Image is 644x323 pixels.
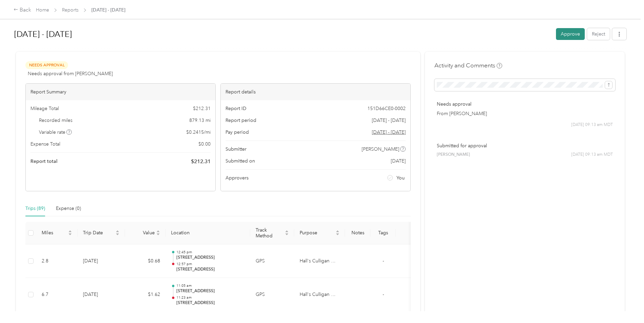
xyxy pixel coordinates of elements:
th: Miles [36,222,78,244]
td: GPS [250,278,294,312]
span: $ 0.2415 / mi [186,129,211,136]
div: Expense (0) [56,205,81,212]
span: Recorded miles [39,117,72,124]
span: caret-down [336,232,340,236]
p: [STREET_ADDRESS] [176,266,245,273]
th: Location [166,222,250,244]
span: caret-down [156,232,160,236]
span: Submitted on [226,157,255,165]
span: caret-up [336,229,340,233]
span: You [396,174,405,181]
div: Trips (89) [25,205,45,212]
p: [STREET_ADDRESS] [176,255,245,261]
span: Report period [226,117,256,124]
div: Report details [221,84,410,100]
span: [DATE] 09:13 am MDT [571,152,613,158]
th: Tags [370,222,396,244]
span: caret-down [115,232,120,236]
div: Report Summary [26,84,215,100]
span: Report total [30,158,58,165]
th: Purpose [294,222,345,244]
span: Go to pay period [372,129,406,136]
th: Track Method [250,222,294,244]
span: [DATE] - [DATE] [91,6,125,14]
span: Needs approval from [PERSON_NAME] [28,70,113,77]
span: 151D66CE0-0002 [367,105,406,112]
span: Value [130,230,155,236]
p: 11:23 am [176,295,245,300]
span: caret-up [156,229,160,233]
span: - [383,258,384,264]
td: [DATE] [78,244,125,278]
span: $ 212.31 [193,105,211,112]
p: 12:45 pm [176,250,245,255]
span: Purpose [300,230,334,236]
span: Miles [42,230,67,236]
th: Trip Date [78,222,125,244]
th: Value [125,222,166,244]
span: $ 212.31 [191,157,211,166]
h4: Activity and Comments [434,61,502,70]
p: 12:57 pm [176,262,245,266]
p: Needs approval [437,101,613,108]
p: Submitted for approval [437,142,613,149]
span: Approvers [226,174,249,181]
span: Pay period [226,129,249,136]
p: [STREET_ADDRESS] [176,300,245,306]
p: 11:05 am [176,283,245,288]
td: $0.68 [125,244,166,278]
span: [DATE] - [DATE] [372,117,406,124]
p: From [PERSON_NAME] [437,110,613,117]
span: Report ID [226,105,246,112]
span: [DATE] 09:13 am MDT [571,122,613,128]
td: 6.7 [36,278,78,312]
span: [PERSON_NAME] [437,152,470,158]
span: Track Method [256,227,283,239]
a: Reports [62,7,79,13]
button: Approve [556,28,585,40]
button: Reject [587,28,610,40]
th: Notes [345,222,370,244]
span: Expense Total [30,141,60,148]
span: caret-up [285,229,289,233]
span: $ 0.00 [198,141,211,148]
span: caret-up [68,229,72,233]
td: Hall's Culligan Water [294,244,345,278]
span: Variable rate [39,129,72,136]
span: Trip Date [83,230,114,236]
p: [STREET_ADDRESS] [176,288,245,294]
div: Back [14,6,31,14]
td: 2.8 [36,244,78,278]
span: [DATE] [391,157,406,165]
span: Submitter [226,146,246,153]
span: caret-down [285,232,289,236]
iframe: Everlance-gr Chat Button Frame [606,285,644,323]
td: [DATE] [78,278,125,312]
span: 879.13 mi [189,117,211,124]
span: caret-down [68,232,72,236]
a: Home [36,7,49,13]
h1: Sep 1 - 30, 2025 [14,26,551,42]
span: caret-up [115,229,120,233]
td: $1.62 [125,278,166,312]
td: Hall's Culligan Water [294,278,345,312]
span: [PERSON_NAME] [362,146,399,153]
span: Needs Approval [25,61,68,69]
span: - [383,292,384,297]
span: Mileage Total [30,105,59,112]
td: GPS [250,244,294,278]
